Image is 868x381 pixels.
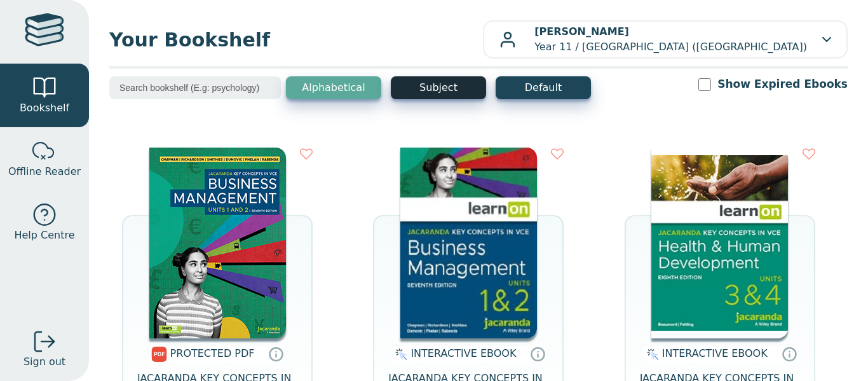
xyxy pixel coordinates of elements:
img: 6de7bc63-ffc5-4812-8446-4e17a3e5be0d.jpg [400,148,537,338]
label: Show Expired Ebooks [717,76,848,92]
span: Offline Reader [8,164,81,179]
button: Alphabetical [286,76,381,99]
span: Bookshelf [20,100,69,116]
img: 129c494f-b84e-4dd9-a377-a11bc11065fe.jpg [149,148,286,338]
span: Sign out [24,354,65,370]
button: Default [496,76,591,99]
img: interactive.svg [643,347,659,362]
img: e003a821-2442-436b-92bb-da2395357dfc.jpg [651,148,788,338]
button: Subject [391,76,486,99]
img: pdf.svg [151,347,167,362]
b: [PERSON_NAME] [534,25,629,38]
input: Search bookshelf (E.g: psychology) [109,76,281,99]
a: Interactive eBooks are accessed online via the publisher’s portal. They contain interactive resou... [782,346,797,361]
a: Interactive eBooks are accessed online via the publisher’s portal. They contain interactive resou... [530,346,545,361]
button: [PERSON_NAME]Year 11 / [GEOGRAPHIC_DATA] ([GEOGRAPHIC_DATA]) [483,20,848,59]
span: PROTECTED PDF [170,347,255,359]
span: INTERACTIVE EBOOK [662,347,768,359]
p: Year 11 / [GEOGRAPHIC_DATA] ([GEOGRAPHIC_DATA]) [534,24,807,55]
span: INTERACTIVE EBOOK [410,347,516,359]
a: Protected PDFs cannot be printed, copied or shared. They can be accessed online through Education... [268,346,283,361]
img: interactive.svg [391,347,407,362]
span: Your Bookshelf [109,25,483,54]
span: Help Centre [14,228,74,243]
